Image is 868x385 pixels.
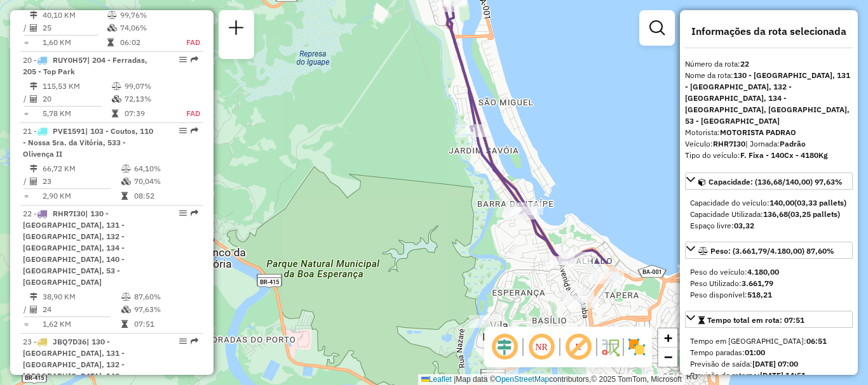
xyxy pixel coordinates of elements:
[42,303,121,316] td: 24
[23,36,29,49] td: =
[690,289,848,301] div: Peso disponível:
[23,175,29,188] td: /
[133,162,198,175] td: 64,10%
[30,24,37,32] i: Total de Atividades
[53,337,86,346] span: JBQ7D36
[690,278,848,289] div: Peso Utilizado:
[710,246,834,256] span: Peso: (3.661,79/4.180,00) 87,60%
[747,290,772,299] strong: 518,21
[627,337,647,357] img: Exibir/Ocultar setores
[124,107,173,120] td: 07:39
[179,127,187,134] em: Opções
[23,318,29,330] td: =
[124,80,173,93] td: 99,07%
[690,220,848,232] div: Espaço livre:
[740,150,828,160] strong: F. Fixa - 140Cx - 4180Kg
[23,107,29,120] td: =
[685,138,853,150] div: Veículo:
[191,209,198,217] em: Rota exportada
[42,318,121,330] td: 1,62 KM
[690,358,848,370] div: Previsão de saída:
[191,56,198,63] em: Rota exportada
[23,93,29,105] td: /
[42,290,121,303] td: 38,90 KM
[121,165,131,173] i: % de utilização do peso
[133,290,198,303] td: 87,60%
[42,175,121,188] td: 23
[179,337,187,345] em: Opções
[658,348,677,367] a: Zoom out
[418,374,685,385] div: Map data © contributors,© 2025 TomTom, Microsoft
[42,9,107,22] td: 40,10 KM
[42,93,111,105] td: 20
[124,93,173,105] td: 72,13%
[107,24,117,32] i: % de utilização da cubagem
[685,150,853,161] div: Tipo do veículo:
[685,127,853,138] div: Motorista:
[690,209,848,220] div: Capacidade Utilizada:
[191,337,198,345] em: Rota exportada
[685,25,853,37] h4: Informações da rota selecionada
[745,348,765,357] strong: 01:00
[133,175,198,188] td: 70,04%
[42,36,107,49] td: 1,60 KM
[42,107,111,120] td: 5,78 KM
[690,267,779,277] span: Peso do veículo:
[742,278,773,288] strong: 3.661,79
[133,190,198,202] td: 08:52
[664,330,672,346] span: +
[119,9,172,22] td: 99,76%
[421,375,452,384] a: Leaflet
[53,209,85,218] span: RHR7I30
[42,190,121,202] td: 2,90 KM
[685,70,850,126] strong: 130 - [GEOGRAPHIC_DATA], 131 - [GEOGRAPHIC_DATA], 132 - [GEOGRAPHIC_DATA], 134 - [GEOGRAPHIC_DATA...
[685,173,853,190] a: Capacidade: (136,68/140,00) 97,63%
[119,36,172,49] td: 06:02
[191,127,198,134] em: Rota exportada
[30,11,37,19] i: Distância Total
[794,198,846,207] strong: (03,33 pallets)
[713,139,745,148] strong: RHR7I30
[179,56,187,63] em: Opções
[30,293,37,301] i: Distância Total
[119,22,172,34] td: 74,06%
[53,55,87,65] span: RUY0H57
[30,306,37,313] i: Total de Atividades
[112,82,121,90] i: % de utilização do peso
[745,139,806,148] span: | Jornada:
[121,320,128,328] i: Tempo total em rota
[709,177,843,186] span: Capacidade: (136,68/140,00) 97,63%
[489,332,520,362] span: Ocultar deslocamento
[30,82,37,90] i: Distância Total
[664,349,672,365] span: −
[658,329,677,348] a: Zoom in
[685,70,853,127] div: Nome da rota:
[107,39,114,46] i: Tempo total em rota
[133,303,198,316] td: 97,63%
[121,306,131,313] i: % de utilização da cubagem
[685,311,853,328] a: Tempo total em rota: 07:51
[23,209,125,287] span: | 130 - [GEOGRAPHIC_DATA], 131 - [GEOGRAPHIC_DATA], 132 - [GEOGRAPHIC_DATA], 134 - [GEOGRAPHIC_DA...
[644,15,670,41] a: Exibir filtros
[42,162,121,175] td: 66,72 KM
[30,95,37,103] i: Total de Atividades
[121,192,128,200] i: Tempo total em rota
[42,22,107,34] td: 25
[770,198,794,207] strong: 140,00
[23,303,29,316] td: /
[740,59,749,69] strong: 22
[173,107,201,120] td: FAD
[30,178,37,185] i: Total de Atividades
[23,55,147,76] span: 20 -
[23,55,147,76] span: | 204 - Ferradas, 205 - Top Park
[30,165,37,173] i: Distância Total
[23,126,153,159] span: 21 -
[788,209,840,219] strong: (03,25 pallets)
[454,375,456,384] span: |
[179,209,187,217] em: Opções
[107,11,117,19] i: % de utilização do peso
[747,267,779,277] strong: 4.180,00
[763,209,788,219] strong: 136,68
[720,127,796,137] strong: MOTORISTA PADRAO
[760,370,806,380] strong: [DATE] 14:51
